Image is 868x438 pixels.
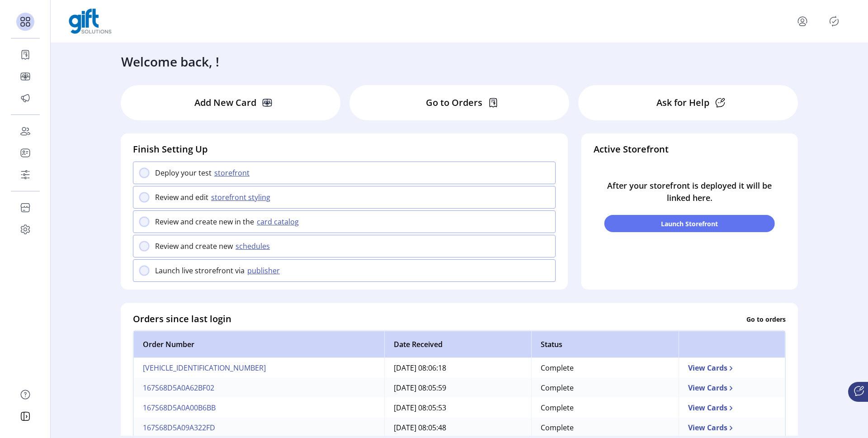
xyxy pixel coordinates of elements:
[679,358,785,378] td: View Cards
[208,192,276,203] button: storefront styling
[384,378,532,398] td: [DATE] 08:05:59
[233,241,275,252] button: schedules
[384,418,532,438] td: [DATE] 08:05:48
[594,143,786,156] h4: Active Storefront
[155,241,233,252] p: Review and create new
[155,192,208,203] p: Review and edit
[604,174,775,204] p: After your storefront is deployed it will be linked here.
[679,418,785,438] td: View Cards
[656,96,709,109] p: Ask for Help
[531,418,679,438] td: Complete
[426,96,482,109] p: Go to Orders
[133,358,384,378] td: [VEHICLE_IDENTIFICATION_NUMBER]
[133,143,556,156] h4: Finish Setting Up
[121,52,219,71] h3: Welcome back, !
[155,265,245,276] p: Launch live strorefront via
[746,314,786,324] p: Go to orders
[384,358,532,378] td: [DATE] 08:06:18
[133,378,384,398] td: 167S68D5A0A62BF02
[155,167,212,178] p: Deploy your test
[133,312,231,326] h4: Orders since last login
[133,398,384,418] td: 167S68D5A0A00B6BB
[133,418,384,438] td: 167S68D5A09A322FD
[604,215,775,232] button: Launch Storefront
[531,331,679,358] th: Status
[616,219,763,229] span: Launch Storefront
[155,216,254,227] p: Review and create new in the
[194,96,256,109] p: Add New Card
[384,398,532,418] td: [DATE] 08:05:53
[795,14,810,29] button: menu
[254,216,304,227] button: card catalog
[245,265,285,276] button: publisher
[679,398,785,418] td: View Cards
[69,9,112,34] img: logo
[384,331,532,358] th: Date Received
[679,378,785,398] td: View Cards
[531,378,679,398] td: Complete
[212,167,255,178] button: storefront
[531,398,679,418] td: Complete
[531,358,679,378] td: Complete
[133,331,384,358] th: Order Number
[827,14,841,29] button: Publisher Panel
